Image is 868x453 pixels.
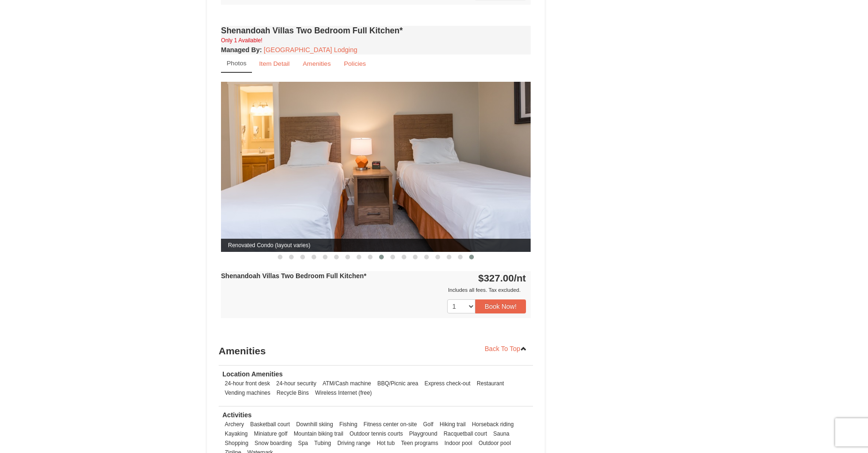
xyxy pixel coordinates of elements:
[221,26,531,35] h4: Shenandoah Villas Two Bedroom Full Kitchen*
[375,379,420,388] li: BBQ/Picnic area
[470,420,516,429] li: Horseback riding
[222,420,246,429] li: Archery
[221,55,252,73] a: Photos
[251,429,289,438] li: Miniature golf
[221,82,531,251] img: Renovated Condo (layout varies)
[222,429,250,438] li: Kayaking
[221,285,526,295] div: Includes all fees. Tax excluded.
[294,420,335,429] li: Downhill skiing
[274,379,319,388] li: 24-hour security
[335,438,373,448] li: Driving range
[347,429,405,438] li: Outdoor tennis courts
[479,342,533,356] a: Back To Top
[274,388,312,398] li: Recycle Bins
[221,46,259,54] span: Managed By
[474,379,506,388] li: Restaurant
[222,370,283,378] strong: Location Amenities
[297,55,337,73] a: Amenities
[296,438,310,448] li: Spa
[344,60,366,67] small: Policies
[374,438,397,448] li: Hot tub
[248,420,292,429] li: Basketball court
[399,438,441,448] li: Teen programs
[422,379,473,388] li: Express check-out
[312,438,334,448] li: Tubing
[514,273,526,283] span: /nt
[437,420,468,429] li: Hiking trail
[219,342,533,360] h3: Amenities
[222,388,273,398] li: Vending machines
[475,299,526,313] button: Book Now!
[478,273,526,283] strong: $327.00
[491,429,511,438] li: Sauna
[253,55,296,73] a: Item Detail
[441,429,489,438] li: Racquetball court
[222,438,251,448] li: Shopping
[407,429,440,438] li: Playground
[221,37,262,44] small: Only 1 Available!
[476,438,513,448] li: Outdoor pool
[442,438,475,448] li: Indoor pool
[227,60,246,67] small: Photos
[252,438,294,448] li: Snow boarding
[259,60,289,67] small: Item Detail
[421,420,436,429] li: Golf
[221,272,366,280] strong: Shenandoah Villas Two Bedroom Full Kitchen*
[303,60,331,67] small: Amenities
[361,420,419,429] li: Fitness center on-site
[264,46,357,54] a: [GEOGRAPHIC_DATA] Lodging
[222,379,273,388] li: 24-hour front desk
[221,239,531,252] span: Renovated Condo (layout varies)
[338,55,372,73] a: Policies
[337,420,359,429] li: Fishing
[320,379,373,388] li: ATM/Cash machine
[221,46,262,54] strong: :
[222,411,251,419] strong: Activities
[313,388,374,398] li: Wireless Internet (free)
[291,429,346,438] li: Mountain biking trail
